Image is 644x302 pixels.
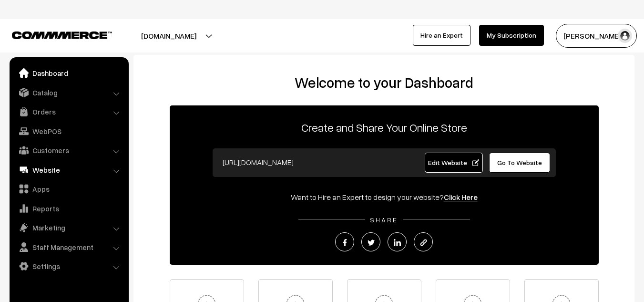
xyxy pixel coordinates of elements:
[12,142,125,159] a: Customers
[143,74,625,91] h2: Welcome to your Dashboard
[479,25,544,46] a: My Subscription
[497,158,542,167] span: Go To Website
[556,24,637,48] button: [PERSON_NAME]…
[413,25,470,46] a: Hire an Expert
[489,153,551,173] a: Go To Website
[12,84,125,101] a: Catalog
[12,200,125,217] a: Reports
[170,119,599,136] p: Create and Share Your Online Store
[618,29,632,43] img: user
[12,29,95,40] a: COMMMERCE
[425,153,483,173] a: Edit Website
[12,31,112,39] img: COMMMERCE
[12,239,125,256] a: Staff Management
[170,191,599,203] div: Want to Hire an Expert to design your website?
[428,158,479,167] span: Edit Website
[12,180,125,198] a: Apps
[12,64,125,82] a: Dashboard
[365,216,403,224] span: SHARE
[12,123,125,140] a: WebPOS
[12,161,125,178] a: Website
[12,219,125,236] a: Marketing
[12,258,125,275] a: Settings
[444,192,478,202] a: Click Here
[108,24,230,48] button: [DOMAIN_NAME]
[12,103,125,120] a: Orders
